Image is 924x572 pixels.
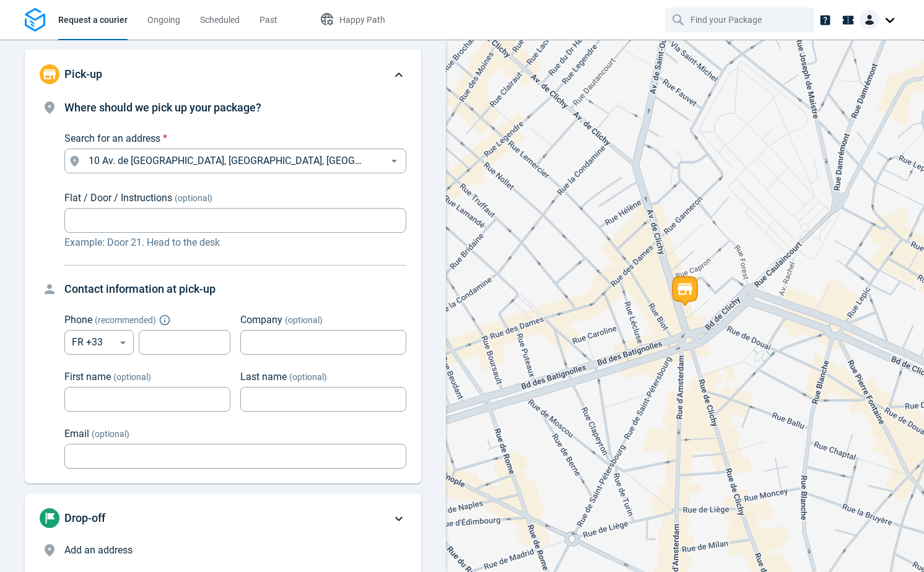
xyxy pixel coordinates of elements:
[285,315,323,325] span: (optional)
[95,315,156,325] span: ( recommended )
[200,15,240,25] span: Scheduled
[25,8,45,32] img: Logo
[161,316,168,324] button: Explain "Recommended"
[64,428,89,440] span: Email
[259,15,277,25] span: Past
[64,371,111,383] span: First name
[386,154,402,169] button: Open
[64,544,133,556] span: Add an address
[64,314,92,326] span: Phone
[147,15,180,25] span: Ongoing
[64,330,134,355] div: FR +33
[289,372,327,382] span: (optional)
[339,15,385,25] span: Happy Path
[64,280,406,298] h4: Contact information at pick-up
[64,192,172,204] span: Flat / Door / Instructions
[240,371,287,383] span: Last name
[113,372,151,382] span: (optional)
[860,10,879,30] img: Client
[175,193,212,203] span: (optional)
[691,8,791,32] input: Find your Package
[64,132,160,144] span: Search for an address
[58,15,128,25] span: Request a courier
[64,101,261,114] span: Where should we pick up your package?
[25,99,421,483] div: Pick-up
[64,511,105,524] span: Drop-off
[92,429,129,439] span: (optional)
[240,314,282,326] span: Company
[64,67,102,80] span: Pick-up
[64,235,406,250] p: Example: Door 21. Head to the desk
[25,50,421,99] div: Pick-up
